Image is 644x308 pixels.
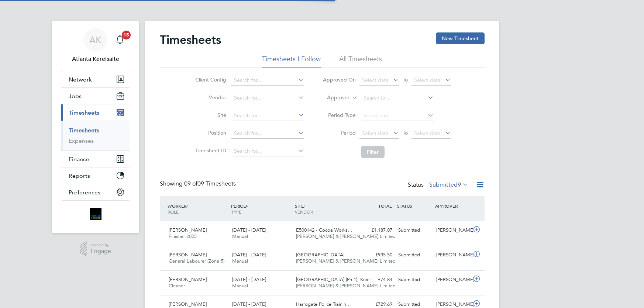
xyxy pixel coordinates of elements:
input: Select one [361,111,434,121]
button: Finance [61,151,130,167]
span: Select date [362,130,389,136]
label: Approver [316,94,349,101]
span: [PERSON_NAME] [169,227,207,233]
span: [DATE] - [DATE] [232,252,266,258]
div: Submitted [395,224,434,236]
span: Timesheets [69,109,99,116]
span: Network [69,76,92,83]
span: [PERSON_NAME] & [PERSON_NAME] Limited [296,258,396,264]
img: bromak-logo-retina.png [90,208,101,220]
label: Submitted [429,181,468,188]
label: Timesheet ID [193,147,226,154]
input: Search for... [361,93,434,103]
span: [PERSON_NAME] [169,276,207,283]
div: [PERSON_NAME] [433,224,472,236]
input: Search for... [231,128,304,139]
div: [PERSON_NAME] [433,274,472,286]
span: Select date [414,130,441,136]
span: Manual [232,258,248,264]
span: Engage [90,248,111,255]
span: VENDOR [295,209,313,215]
span: To [400,128,410,138]
span: Preferences [69,189,100,196]
span: Select date [362,77,389,83]
label: Period Type [323,112,356,118]
div: Showing [160,180,237,188]
span: Atlanta Kereisaite [61,55,130,63]
button: Network [61,71,130,87]
div: PERIOD [229,199,293,218]
span: Powered by [90,242,111,248]
a: Expenses [69,137,94,144]
div: Submitted [395,249,434,261]
a: Powered byEngage [80,242,111,256]
label: Approved On [323,76,356,83]
span: Jobs [69,93,82,100]
span: Harrogate Police Trainin… [296,301,351,307]
a: Go to home page [61,208,130,220]
button: Jobs [61,88,130,104]
div: £74.84 [357,274,395,286]
a: Timesheets [69,127,99,134]
span: TYPE [231,209,241,215]
span: [GEOGRAPHIC_DATA] (Ph 1), Knar… [296,276,375,283]
div: Timesheets [61,121,130,150]
div: Status [408,180,470,190]
span: / [186,203,188,209]
span: 9 [458,181,461,188]
span: [PERSON_NAME] & [PERSON_NAME] Limited [296,283,396,289]
div: STATUS [395,199,434,212]
span: AK [89,35,101,45]
li: Timesheets I Follow [262,55,321,68]
span: E500142 - Cocoa Works… [296,227,352,233]
div: £1,187.07 [357,224,395,236]
span: [PERSON_NAME] [169,252,207,258]
a: AKAtlanta Kereisaite [61,28,130,63]
div: APPROVER [433,199,472,212]
button: Timesheets [61,104,130,121]
div: SITE [293,199,357,218]
span: TOTAL [378,203,392,209]
input: Search for... [231,75,304,86]
div: £935.50 [357,249,395,261]
span: Select date [414,77,441,83]
div: Submitted [395,274,434,286]
span: [PERSON_NAME] & [PERSON_NAME] Limited [296,233,396,239]
span: 09 of [184,180,197,187]
label: Client Config [193,76,226,83]
span: 15 [122,31,131,39]
button: New Timesheet [436,32,485,44]
label: Site [193,112,226,118]
button: Reports [61,167,130,184]
nav: Main navigation [52,21,139,233]
label: Position [193,129,226,136]
button: Preferences [61,184,130,200]
input: Search for... [231,146,304,156]
span: / [247,203,248,209]
label: Vendor [193,94,226,101]
a: 15 [113,28,127,52]
span: Finisher 2025 [169,233,197,239]
span: Finance [69,156,89,163]
div: [PERSON_NAME] [433,249,472,261]
input: Search for... [231,93,304,103]
span: Cleaner [169,283,185,289]
li: All Timesheets [339,55,382,68]
span: [GEOGRAPHIC_DATA] [296,252,344,258]
button: Filter [361,146,385,158]
span: [DATE] - [DATE] [232,227,266,233]
h2: Timesheets [160,32,221,47]
span: Manual [232,233,248,239]
span: 09 Timesheets [184,180,236,187]
span: To [400,75,410,84]
span: / [304,203,305,209]
span: [DATE] - [DATE] [232,301,266,307]
label: Period [323,129,356,136]
div: WORKER [166,199,230,218]
span: [DATE] - [DATE] [232,276,266,283]
input: Search for... [231,111,304,121]
span: Reports [69,172,90,179]
span: Manual [232,283,248,289]
span: [PERSON_NAME] [169,301,207,307]
span: General Labourer (Zone 5) [169,258,224,264]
